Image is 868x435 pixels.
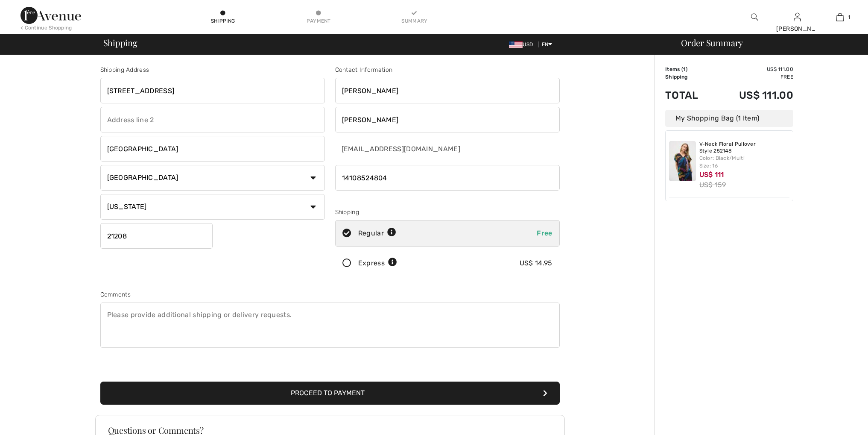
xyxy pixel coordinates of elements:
[665,73,714,81] td: Shipping
[20,24,72,32] div: < Continue Shopping
[20,7,81,24] img: 1ère Avenue
[401,17,427,25] div: Summary
[683,66,686,72] span: 1
[358,258,397,268] div: Express
[751,12,758,22] img: search the website
[335,65,560,74] div: Contact Information
[665,65,714,73] td: Items ( )
[848,13,850,21] span: 1
[100,136,325,162] input: City
[776,24,818,33] div: [PERSON_NAME]
[665,81,714,110] td: Total
[306,17,331,25] div: Payment
[100,78,325,103] input: Address line 1
[714,81,793,110] td: US$ 111.00
[509,41,523,48] img: US Dollar
[794,12,801,22] img: My Info
[836,12,844,22] img: My Bag
[100,223,213,249] input: Zip/Postal Code
[699,170,724,179] span: US$ 111
[108,426,552,435] h3: Questions or Comments?
[100,65,325,74] div: Shipping Address
[699,141,790,154] a: V-Neck Floral Pullover Style 252148
[542,41,552,47] span: EN
[671,38,863,47] div: Order Summary
[714,73,793,81] td: Free
[103,38,137,47] span: Shipping
[669,141,696,181] img: V-Neck Floral Pullover Style 252148
[819,12,861,22] a: 1
[699,181,726,189] s: US$ 159
[509,41,536,47] span: USD
[335,78,560,103] input: First name
[210,17,236,25] div: Shipping
[335,136,504,162] input: E-mail
[794,13,801,21] a: Sign In
[665,110,793,127] div: My Shopping Bag (1 Item)
[358,228,396,238] div: Regular
[699,154,790,170] div: Color: Black/Multi Size: 16
[100,290,560,299] div: Comments
[537,229,552,237] span: Free
[335,165,560,191] input: Mobile
[100,107,325,132] input: Address line 2
[100,382,560,405] button: Proceed to Payment
[520,258,552,268] div: US$ 14.95
[714,65,793,73] td: US$ 111.00
[335,208,560,217] div: Shipping
[335,107,560,132] input: Last name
